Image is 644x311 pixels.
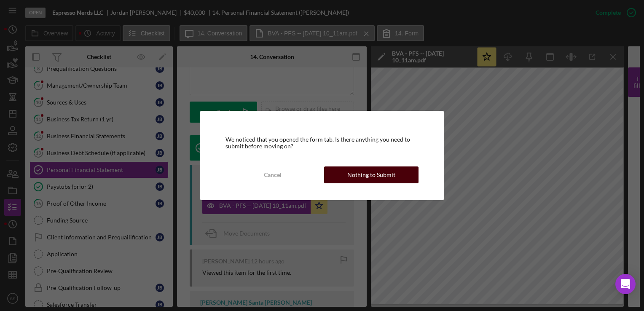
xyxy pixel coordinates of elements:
div: Cancel [264,166,282,183]
button: Nothing to Submit [324,166,419,183]
div: Open Intercom Messenger [615,274,636,294]
div: Nothing to Submit [347,166,395,183]
button: Cancel [225,166,320,183]
div: We noticed that you opened the form tab. Is there anything you need to submit before moving on? [225,136,419,150]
